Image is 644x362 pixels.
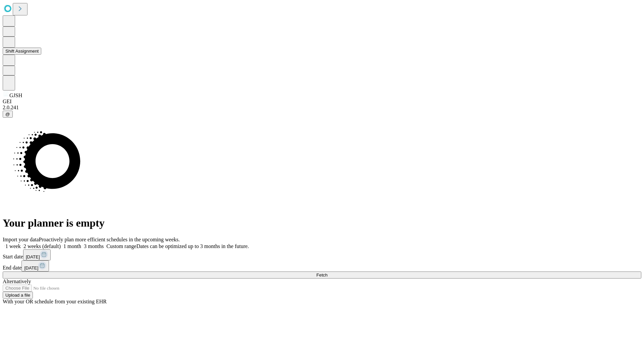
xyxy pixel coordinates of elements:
[3,299,107,304] span: With your OR schedule from your existing EHR
[3,105,641,111] div: 2.0.241
[26,254,40,259] span: [DATE]
[3,271,641,279] button: Fetch
[3,217,641,229] h1: Your planner is empty
[5,112,10,117] span: @
[137,243,249,249] span: Dates can be optimized up to 3 months in the future.
[3,48,41,55] button: Shift Assignment
[3,249,641,260] div: Start date
[3,237,39,242] span: Import your data
[5,243,21,249] span: 1 week
[3,260,641,271] div: End date
[3,292,33,299] button: Upload a file
[3,111,13,118] button: @
[39,237,180,242] span: Proactively plan more efficient schedules in the upcoming weeks.
[3,279,31,284] span: Alternatively
[23,249,51,260] button: [DATE]
[9,93,22,98] span: GJSH
[106,243,136,249] span: Custom range
[24,265,38,270] span: [DATE]
[84,243,104,249] span: 3 months
[63,243,81,249] span: 1 month
[3,99,641,105] div: GEI
[23,243,61,249] span: 2 weeks (default)
[21,260,49,271] button: [DATE]
[316,273,327,278] span: Fetch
